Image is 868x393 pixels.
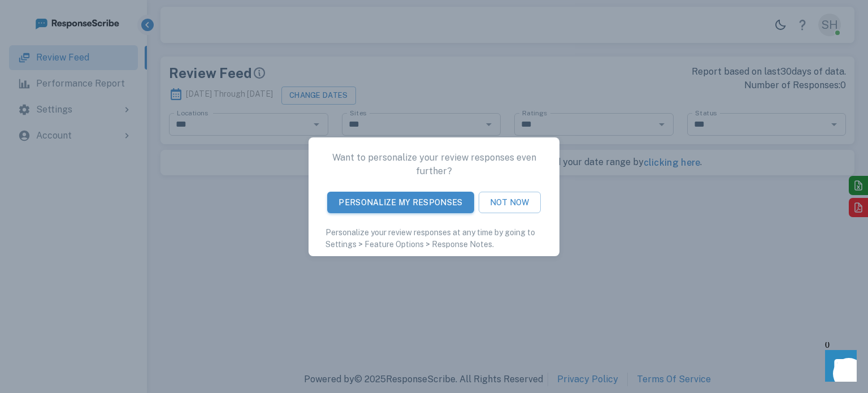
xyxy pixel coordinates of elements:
[322,151,546,178] p: Want to personalize your review responses even further?
[479,192,541,213] button: Not Now
[327,192,474,213] button: Personalize My Responses
[309,227,559,256] p: Personalize your review responses at any time by going to Settings > Feature Options > Response N...
[814,342,863,391] iframe: Front Chat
